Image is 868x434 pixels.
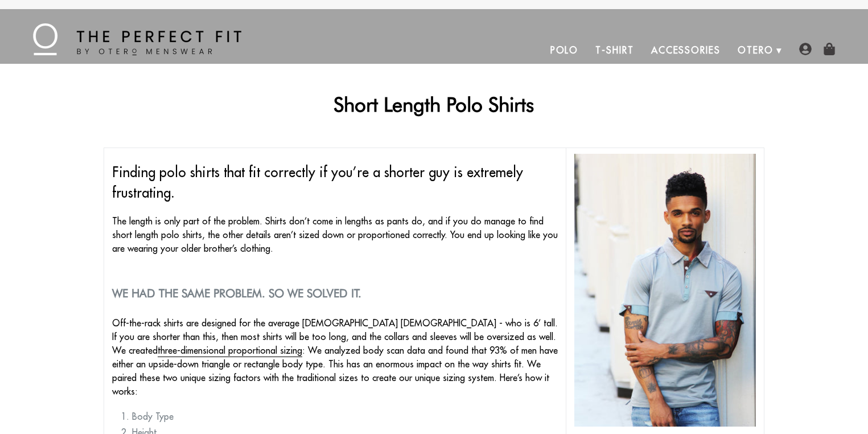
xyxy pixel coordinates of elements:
img: user-account-icon.png [799,43,812,55]
span: Off-the-rack shirts are designed for the average [DEMOGRAPHIC_DATA] [DEMOGRAPHIC_DATA] - who is 6... [112,317,558,397]
a: Polo [542,36,587,64]
p: The length is only part of the problem. Shirts don’t come in lengths as pants do, and if you do m... [112,214,558,255]
a: T-Shirt [587,36,642,64]
a: Otero [729,36,782,64]
h1: Short Length Polo Shirts [104,92,765,116]
a: Accessories [643,36,729,64]
span: Finding polo shirts that fit correctly if you’re a shorter guy is extremely frustrating. [112,163,523,201]
h2: We had the same problem. So we solved it. [112,286,558,300]
a: three-dimensional proportional sizing [158,345,302,357]
li: Body Type [132,410,558,423]
img: The Perfect Fit - by Otero Menswear - Logo [33,23,241,55]
img: shopping-bag-icon.png [823,43,836,55]
img: short length polo shirts [574,154,756,427]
